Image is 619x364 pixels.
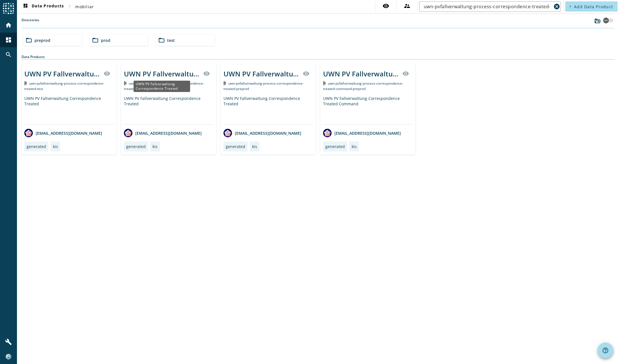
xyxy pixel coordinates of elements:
[24,129,33,137] img: avatar
[24,96,114,124] div: UWN PV Fallverwaltung Correspondence Treated
[5,22,12,29] mat-icon: home
[424,3,552,10] input: Search (% or * for wildcards)
[223,129,232,137] img: avatar
[203,70,210,77] mat-icon: visibility
[134,81,190,92] div: UWN PV Fallverwaltung Correspondence Treated
[124,81,204,91] span: Kafka Topic: uwn-pvfallverwaltung-process-correspondence-treated-preprod
[223,81,226,85] img: Kafka Topic: uwn-pvfallverwaltung-process-correspondence-treated-preprod
[66,3,73,10] mat-icon: chevron_right
[24,69,100,78] div: UWN PV Fallverwaltung Correspondence Treated
[22,3,64,10] span: Data Products
[6,354,11,359] img: 321727e140b5189f451a128e5f2a6bb4
[323,129,332,137] img: avatar
[5,37,12,43] mat-icon: dashboard
[323,96,412,124] div: UWN PV Fallverwaltung Correspondence Treated Command
[124,96,213,124] div: UWN PV Fallverwaltung Correspondence Treated
[5,51,12,58] mat-icon: search
[553,3,560,10] mat-icon: cancel
[382,3,389,9] mat-icon: visibility
[565,1,618,12] button: Add Data Product
[404,3,410,9] mat-icon: supervisor_account
[252,144,257,149] div: kis
[323,81,403,91] span: Kafka Topic: uwn-pvfallverwaltung-process-correspondence-treated-command-preprod
[569,5,572,8] mat-icon: add
[323,81,326,85] img: Kafka Topic: uwn-pvfallverwaltung-process-correspondence-treated-command-preprod
[402,70,409,77] mat-icon: visibility
[22,54,614,59] div: Data Products
[25,37,32,44] mat-icon: folder_open
[126,144,146,149] div: generated
[20,1,66,12] button: Data Products
[75,4,94,9] span: mobiliar
[553,3,561,10] button: Clear
[325,144,345,149] div: generated
[53,144,58,149] div: kis
[167,38,175,43] span: test
[323,69,399,78] div: UWN PV Fallverwaltung Correspondence Treated Command
[602,347,609,354] mat-icon: help_outline
[101,38,110,43] span: prod
[352,144,357,149] div: kis
[124,129,202,137] div: [EMAIL_ADDRESS][DOMAIN_NAME]
[152,144,158,149] div: kis
[24,129,102,137] div: [EMAIL_ADDRESS][DOMAIN_NAME]
[158,37,165,44] mat-icon: folder_open
[104,70,110,77] mat-icon: visibility
[124,129,132,137] img: avatar
[24,81,104,91] span: Kafka Topic: uwn-pvfallverwaltung-process-correspondence-treated-test
[22,18,39,28] label: Directories
[35,38,50,43] span: preprod
[223,129,301,137] div: [EMAIL_ADDRESS][DOMAIN_NAME]
[5,339,12,345] mat-icon: build
[323,129,401,137] div: [EMAIL_ADDRESS][DOMAIN_NAME]
[22,3,29,10] mat-icon: dashboard
[73,1,96,12] button: mobiliar
[92,37,99,44] mat-icon: folder_open
[27,144,46,149] div: generated
[574,4,613,9] span: Add Data Product
[303,70,309,77] mat-icon: visibility
[3,3,14,14] img: spoud-logo.svg
[226,144,245,149] div: generated
[223,69,299,78] div: UWN PV Fallverwaltung Correspondence Treated
[124,69,200,78] div: UWN PV Fallverwaltung Correspondence Treated
[223,81,304,91] span: Kafka Topic: uwn-pvfallverwaltung-process-correspondence-treated-preprod
[223,96,313,124] div: UWN PV Fallverwaltung Correspondence Treated
[24,81,27,85] img: Kafka Topic: uwn-pvfallverwaltung-process-correspondence-treated-test
[124,81,126,85] img: Kafka Topic: uwn-pvfallverwaltung-process-correspondence-treated-preprod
